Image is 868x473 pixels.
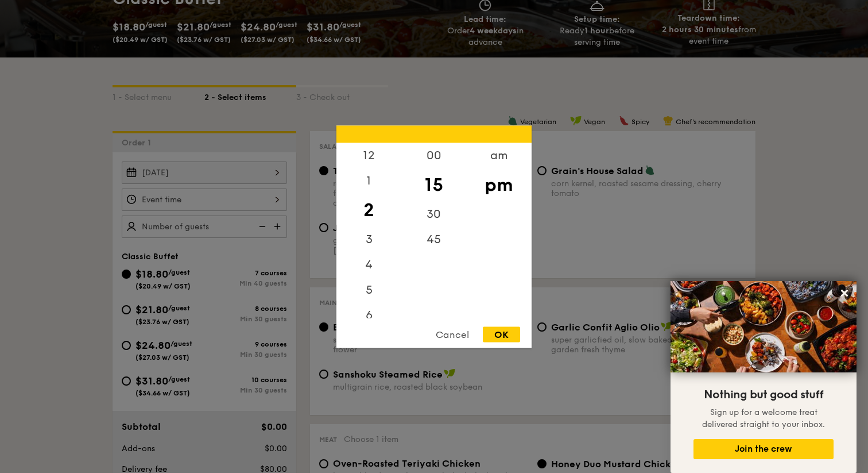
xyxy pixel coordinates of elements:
button: Join the crew [693,439,834,459]
div: 1 [336,168,401,193]
img: DSC07876-Edit02-Large.jpeg [671,281,857,372]
div: 6 [336,302,401,328]
div: Cancel [424,326,480,342]
div: 2 [336,193,401,226]
div: 30 [401,201,466,226]
div: OK [483,326,520,342]
div: 45 [401,226,466,252]
div: 3 [336,226,401,252]
div: 15 [401,168,466,201]
div: 00 [401,143,466,168]
div: 5 [336,277,401,302]
div: pm [466,168,531,201]
span: Sign up for a welcome treat delivered straight to your inbox. [702,407,825,429]
div: am [466,143,531,168]
button: Close [835,284,854,302]
span: Nothing but good stuff [704,388,823,402]
div: 4 [336,252,401,277]
div: 12 [336,143,401,168]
